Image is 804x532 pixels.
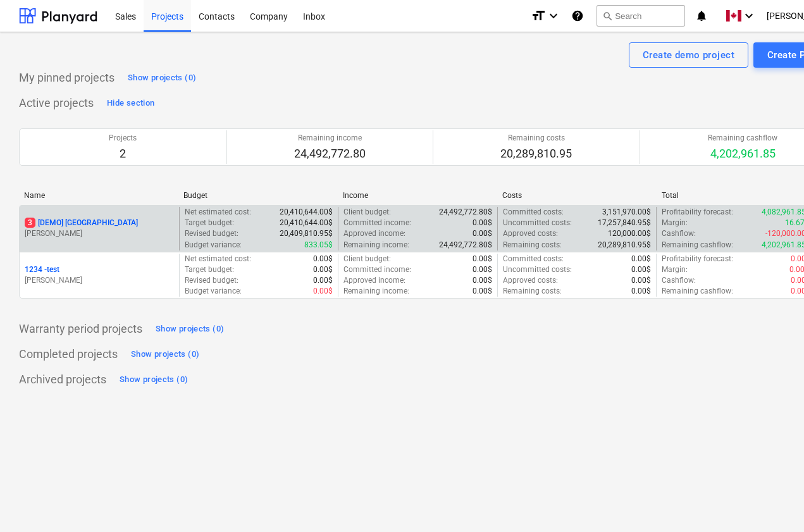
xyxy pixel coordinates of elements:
div: 3[DEMO] [GEOGRAPHIC_DATA][PERSON_NAME] [25,218,174,239]
i: keyboard_arrow_down [546,8,561,23]
div: Show projects (0) [156,322,224,337]
div: Budget [183,191,333,200]
p: 1234 - test [25,264,59,275]
p: Uncommitted costs : [503,218,572,228]
div: Show projects (0) [131,347,199,362]
p: Remaining cashflow [708,133,777,144]
div: 1234 -test[PERSON_NAME] [25,264,174,286]
p: 24,492,772.80 [294,146,366,161]
p: Revised budget : [185,228,238,239]
p: 120,000.00$ [608,228,651,239]
p: 3,151,970.00$ [602,207,651,218]
p: 0.00$ [473,254,492,264]
p: Committed income : [343,218,411,228]
p: 0.00$ [631,264,651,275]
p: 0.00$ [631,286,651,297]
p: Remaining costs : [503,240,562,251]
p: Remaining income : [343,286,409,297]
p: 0.00$ [473,264,492,275]
p: Profitability forecast : [662,254,733,264]
p: 0.00$ [631,254,651,264]
i: Knowledge base [571,8,584,23]
i: keyboard_arrow_down [741,8,757,23]
div: Show projects (0) [120,373,188,387]
p: Budget variance : [185,240,242,251]
p: Target budget : [185,218,234,228]
p: Remaining costs [500,133,572,144]
p: 0.00$ [313,275,333,286]
p: 24,492,772.80$ [439,207,492,218]
span: search [602,11,612,21]
p: Target budget : [185,264,234,275]
p: 0.00$ [473,228,492,239]
button: Show projects (0) [125,68,199,88]
p: Cashflow : [662,275,696,286]
p: Cashflow : [662,228,696,239]
p: Revised budget : [185,275,238,286]
p: My pinned projects [19,70,114,85]
button: Create demo project [629,42,748,68]
p: Remaining cashflow : [662,240,733,251]
div: Create demo project [643,47,734,63]
p: Margin : [662,218,688,228]
p: 20,289,810.95 [500,146,572,161]
p: 0.00$ [473,286,492,297]
p: 0.00$ [631,275,651,286]
p: Profitability forecast : [662,207,733,218]
p: 20,409,810.95$ [280,228,333,239]
p: [PERSON_NAME] [25,228,174,239]
p: 4,202,961.85 [708,146,777,161]
div: Costs [502,191,652,200]
p: Uncommitted costs : [503,264,572,275]
button: Hide section [104,93,158,113]
p: 2 [109,146,137,161]
p: 0.00$ [313,264,333,275]
p: 0.00$ [473,275,492,286]
p: Client budget : [343,254,391,264]
p: 833.05$ [304,240,333,251]
i: format_size [531,8,546,23]
p: Warranty period projects [19,321,142,337]
p: Remaining income : [343,240,409,251]
p: Budget variance : [185,286,242,297]
button: Show projects (0) [152,319,227,339]
p: 0.00$ [313,286,333,297]
p: Projects [109,133,137,144]
p: 0.00$ [473,218,492,228]
p: Approved income : [343,228,405,239]
p: 20,289,810.95$ [598,240,651,251]
div: Name [24,191,173,200]
p: Active projects [19,96,94,111]
p: Remaining income [294,133,366,144]
p: 24,492,772.80$ [439,240,492,251]
p: Approved income : [343,275,405,286]
i: notifications [695,8,708,23]
p: [PERSON_NAME] [25,275,174,286]
p: Remaining costs : [503,286,562,297]
p: Committed costs : [503,207,564,218]
p: 0.00$ [313,254,333,264]
p: Committed income : [343,264,411,275]
p: Approved costs : [503,228,558,239]
p: Net estimated cost : [185,207,251,218]
p: Committed costs : [503,254,564,264]
p: Completed projects [19,347,118,362]
p: 20,410,644.00$ [280,218,333,228]
div: Income [343,191,492,200]
p: Approved costs : [503,275,558,286]
p: 20,410,644.00$ [280,207,333,218]
p: 17,257,840.95$ [598,218,651,228]
button: Show projects (0) [116,369,191,390]
p: Remaining cashflow : [662,286,733,297]
p: Archived projects [19,372,106,387]
button: Search [597,5,685,27]
button: Show projects (0) [128,344,202,364]
span: 3 [25,218,35,228]
p: Client budget : [343,207,391,218]
p: Margin : [662,264,688,275]
div: Hide section [107,96,154,111]
p: Net estimated cost : [185,254,251,264]
div: Show projects (0) [128,71,196,85]
p: [DEMO] [GEOGRAPHIC_DATA] [25,218,138,228]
